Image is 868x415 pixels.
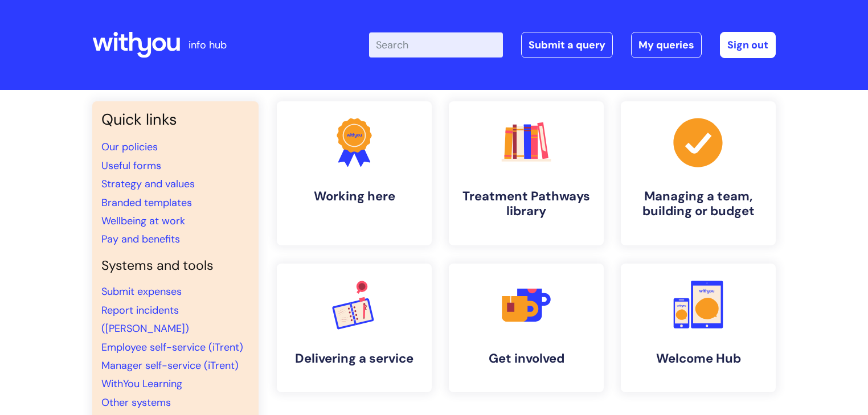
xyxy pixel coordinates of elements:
h4: Treatment Pathways library [458,189,595,219]
a: Useful forms [101,159,161,172]
h4: Managing a team, building or budget [630,189,767,219]
a: Report incidents ([PERSON_NAME]) [101,303,189,335]
h4: Get involved [458,351,595,366]
p: info hub [189,36,227,54]
a: Other systems [101,396,171,409]
a: Pay and benefits [101,232,180,246]
a: Branded templates [101,196,192,209]
a: Treatment Pathways library [449,101,604,245]
a: Submit expenses [101,285,182,298]
h3: Quick links [101,110,249,129]
a: Delivering a service [277,264,432,392]
h4: Welcome Hub [630,351,767,366]
div: | - [369,32,776,58]
a: Managing a team, building or budget [621,101,776,245]
a: Submit a query [521,32,613,58]
h4: Systems and tools [101,258,249,274]
a: Our policies [101,140,158,154]
a: WithYou Learning [101,377,182,391]
h4: Delivering a service [286,351,423,366]
a: Strategy and values [101,177,195,191]
a: Get involved [449,264,604,392]
input: Search [369,32,503,57]
a: Employee self-service (iTrent) [101,340,243,354]
a: My queries [631,32,702,58]
a: Welcome Hub [621,264,776,392]
a: Working here [277,101,432,245]
h4: Working here [286,189,423,204]
a: Sign out [720,32,776,58]
a: Manager self-service (iTrent) [101,359,239,372]
a: Wellbeing at work [101,214,185,228]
